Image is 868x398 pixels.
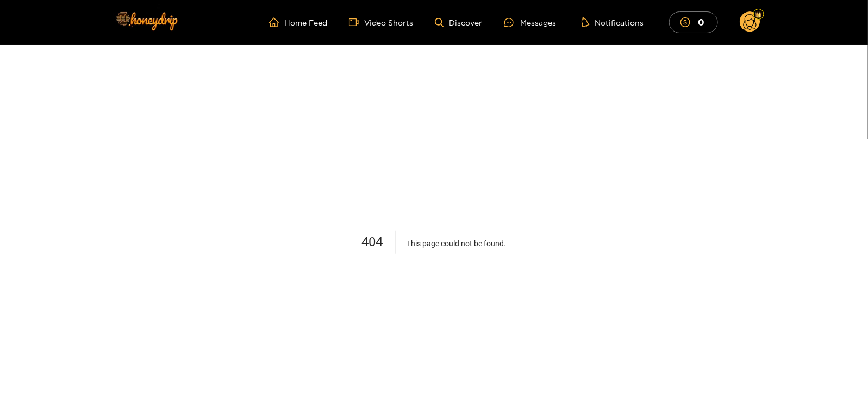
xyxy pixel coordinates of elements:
[697,16,707,28] mark: 0
[349,17,413,27] a: Video Shorts
[680,17,696,27] span: dollar
[407,231,507,257] h2: This page could not be found .
[269,17,327,27] a: Home Feed
[669,11,718,33] button: 0
[755,11,762,18] img: Fan Level
[349,17,364,27] span: video-camera
[578,17,647,28] button: Notifications
[269,17,284,27] span: home
[435,18,482,27] a: Discover
[362,231,396,254] h1: 404
[504,16,557,29] div: Messages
